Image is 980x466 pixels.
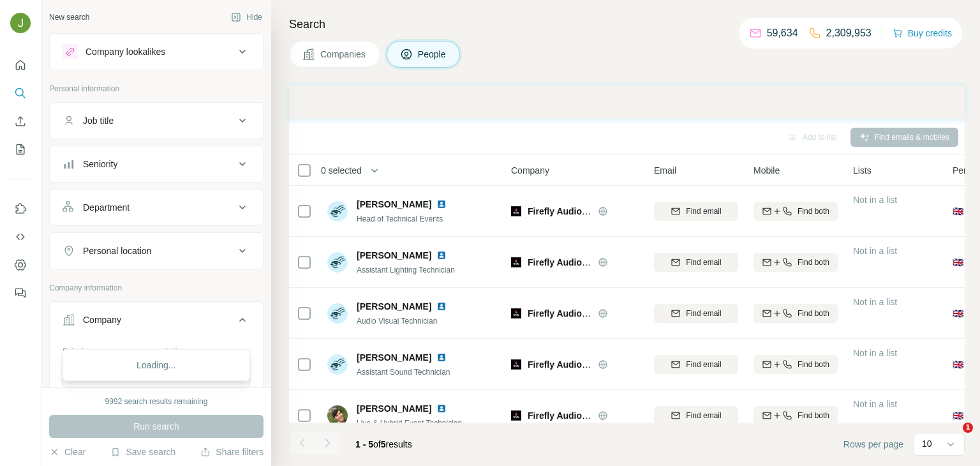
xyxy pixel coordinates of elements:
img: LinkedIn logo [436,403,447,414]
span: Not in a list [853,195,897,205]
span: Lists [853,164,872,177]
button: Find both [754,355,838,374]
span: Find both [798,206,829,217]
button: Save search [110,446,175,458]
span: Mobile [754,164,780,177]
span: Live & Hybrid Event Technician [357,419,462,428]
span: Email [654,164,676,177]
button: Job title [50,105,263,136]
span: 🇬🇧 [953,409,963,422]
button: Find email [654,406,738,425]
span: Assistant Lighting Technician [357,266,455,274]
button: Enrich CSV [10,110,31,133]
img: Logo of Firefly Audio Visual Solutions [511,410,521,421]
button: Quick start [10,54,31,77]
img: Avatar [10,13,31,33]
button: Company [50,304,263,340]
img: Avatar [327,252,348,273]
p: 2,309,953 [826,26,872,41]
span: Find both [798,410,829,421]
span: Not in a list [853,246,897,256]
span: Not in a list [853,297,897,307]
div: Company lookalikes [85,45,165,58]
span: Firefly Audio Visual Solutions [528,359,654,370]
img: Avatar [327,354,348,375]
span: Firefly Audio Visual Solutions [528,257,654,267]
span: Not in a list [853,399,897,409]
div: Job title [83,114,114,127]
div: Personal location [83,244,151,257]
span: 🇬🇧 [953,358,963,371]
button: Clear [49,446,85,458]
span: Audio Visual Technician [357,317,437,326]
img: LinkedIn logo [436,301,447,312]
span: Find email [686,308,721,319]
button: Seniority [50,149,263,179]
span: 1 [963,423,973,433]
span: Find email [686,359,721,370]
div: Seniority [83,158,117,170]
span: 0 selected [321,164,362,177]
button: Find email [654,304,738,323]
span: 1 - 5 [355,439,373,449]
button: Find email [654,253,738,272]
span: 🇬🇧 [953,256,963,269]
button: Buy credits [893,24,952,42]
span: 🇬🇧 [953,307,963,320]
div: New search [49,11,89,23]
img: Logo of Firefly Audio Visual Solutions [511,359,521,370]
div: 9992 search results remaining [105,396,208,407]
h4: Search [289,15,965,33]
img: LinkedIn logo [436,352,447,363]
span: [PERSON_NAME] [357,198,431,211]
button: Find email [654,355,738,374]
span: Find both [798,308,829,319]
span: Companies [320,48,367,61]
img: LinkedIn logo [436,250,447,260]
span: Find email [686,410,721,421]
span: Firefly Audio Visual Solutions [528,206,654,216]
span: Not in a list [853,348,897,358]
span: [PERSON_NAME] [357,300,431,313]
img: Logo of Firefly Audio Visual Solutions [511,308,521,319]
span: 5 [381,439,386,449]
p: Company information [49,282,264,294]
span: People [418,48,447,61]
span: results [355,439,412,449]
span: Assistant Sound Technician [357,368,450,377]
p: 59,634 [767,26,798,41]
iframe: Banner [289,86,965,119]
img: Logo of Firefly Audio Visual Solutions [511,206,521,216]
span: [PERSON_NAME] [357,402,431,415]
span: Head of Technical Events [357,214,443,223]
img: Avatar [327,405,348,426]
span: Find both [798,257,829,268]
img: Avatar [327,303,348,324]
div: Company [83,313,121,326]
span: Find both [798,359,829,370]
button: Find both [754,253,838,272]
button: Share filters [200,446,264,458]
button: Find both [754,202,838,221]
span: Company [511,164,549,177]
span: Firefly Audio Visual Solutions [528,308,654,319]
p: 10 [922,437,932,450]
button: Find email [654,202,738,221]
button: Personal location [50,236,263,266]
p: Personal information [49,83,264,94]
iframe: Intercom live chat [937,423,967,453]
button: Search [10,82,31,105]
button: Department [50,192,263,223]
img: LinkedIn logo [436,199,447,209]
span: [PERSON_NAME] [357,351,431,364]
img: Logo of Firefly Audio Visual Solutions [511,257,521,267]
div: Select a company name or website [63,340,250,357]
button: My lists [10,138,31,161]
button: Feedback [10,282,31,304]
button: Hide [222,8,271,27]
span: 🇬🇧 [953,205,963,218]
button: Find both [754,304,838,323]
span: Rows per page [843,438,903,451]
button: Find both [754,406,838,425]
button: Use Surfe API [10,225,31,248]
